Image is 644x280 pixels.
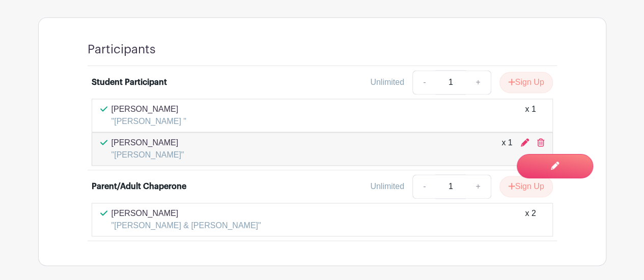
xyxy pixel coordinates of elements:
[111,103,186,115] p: [PERSON_NAME]
[412,70,436,95] a: -
[88,42,156,57] h4: Participants
[111,115,186,128] p: "[PERSON_NAME] "
[92,76,167,88] div: Student Participant
[499,72,553,93] button: Sign Up
[465,70,491,95] a: +
[92,180,186,193] div: Parent/Adult Chaperone
[111,207,261,220] p: [PERSON_NAME]
[111,149,184,161] p: "[PERSON_NAME]"
[501,137,512,161] div: x 1
[525,103,536,128] div: x 1
[525,207,536,232] div: x 2
[412,174,436,199] a: -
[370,180,404,193] div: Unlimited
[111,137,184,149] p: [PERSON_NAME]
[465,174,491,199] a: +
[370,76,404,88] div: Unlimited
[111,220,261,232] p: "[PERSON_NAME] & [PERSON_NAME]"
[499,176,553,197] button: Sign Up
